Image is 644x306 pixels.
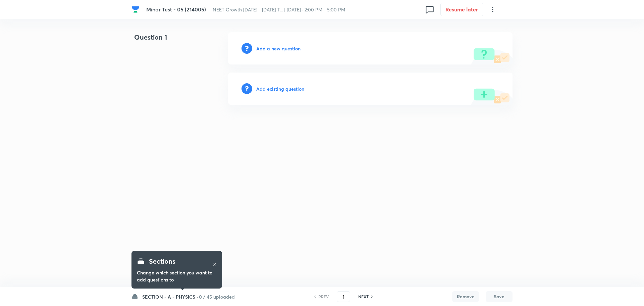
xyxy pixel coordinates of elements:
[149,256,175,266] h4: Sections
[358,294,369,300] h6: NEXT
[131,5,141,13] a: Company Logo
[256,85,304,92] h6: Add existing question
[256,45,301,52] h6: Add a new question
[142,293,198,300] h6: SECTION - A - PHYSICS ·
[137,269,217,283] h6: Change which section you want to add questions to
[146,6,206,13] span: Minor Test - 05 (214005)
[131,32,207,48] h4: Question 1
[213,6,345,13] span: NEET Growth [DATE] - [DATE] T... | [DATE] · 2:00 PM - 5:00 PM
[199,293,235,300] h6: 0 / 45 uploaded
[318,294,329,300] h6: PREV
[486,291,513,302] button: Save
[452,291,479,302] button: Remove
[131,5,140,13] img: Company Logo
[440,3,483,16] button: Resume later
